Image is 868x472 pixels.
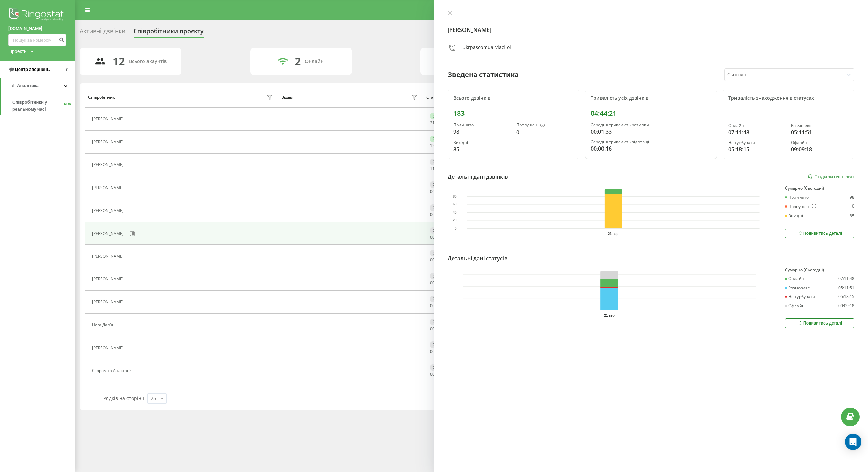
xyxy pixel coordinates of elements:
[608,232,619,236] text: 21 вер
[838,286,854,290] div: 05:11:51
[430,303,446,308] div: : :
[430,143,446,148] div: : :
[448,173,508,181] div: Детальні дані дзвінків
[785,294,815,299] div: Не турбувати
[453,123,511,127] div: Прийнято
[8,7,66,24] img: Ringostat logo
[430,296,452,302] div: Офлайн
[838,276,854,281] div: 07:11:48
[838,303,854,308] div: 09:09:18
[430,341,452,348] div: Офлайн
[305,59,324,64] div: Онлайн
[591,123,711,127] div: Середня тривалість розмови
[430,257,435,263] span: 00
[129,59,167,64] div: Всього акаунтів
[785,276,804,281] div: Онлайн
[103,395,146,401] span: Рядків на сторінці
[430,113,451,119] div: Онлайн
[151,395,156,402] div: 25
[88,95,115,100] div: Співробітник
[430,319,452,325] div: Офлайн
[430,204,452,211] div: Офлайн
[850,195,854,200] div: 98
[453,203,457,206] text: 60
[448,26,854,34] h4: [PERSON_NAME]
[785,186,854,191] div: Сумарно (Сьогодні)
[92,140,125,144] div: [PERSON_NAME]
[791,123,849,128] div: Розмовляє
[295,55,301,68] div: 2
[455,227,457,230] text: 0
[92,208,125,213] div: [PERSON_NAME]
[785,214,803,218] div: Вихідні
[92,254,125,259] div: [PERSON_NAME]
[113,55,125,68] div: 12
[850,214,854,218] div: 85
[15,67,50,72] span: Центр звернень
[791,128,849,136] div: 05:11:51
[797,320,842,326] div: Подивитись деталі
[430,181,452,188] div: Офлайн
[134,27,204,38] div: Співробітники проєкту
[430,120,435,126] span: 21
[453,127,511,136] div: 98
[728,123,786,128] div: Онлайн
[462,44,511,54] div: ukrpascomua_vlad_ol
[448,70,519,80] div: Зведена статистика
[791,140,849,145] div: Офлайн
[426,95,439,100] div: Статус
[453,219,457,222] text: 20
[728,140,786,145] div: Не турбувати
[12,99,64,113] span: Співробітники у реальному часі
[281,95,293,100] div: Відділ
[92,346,125,350] div: [PERSON_NAME]
[430,189,446,194] div: : :
[1,78,75,94] a: Аналiтика
[92,117,125,121] div: [PERSON_NAME]
[728,128,786,136] div: 07:11:48
[80,27,125,38] div: Активні дзвінки
[430,234,435,240] span: 00
[591,95,711,101] div: Тривалість усіх дзвінків
[591,144,711,153] div: 00:00:16
[728,95,849,101] div: Тривалість знаходження в статусах
[453,95,574,101] div: Всього дзвінків
[430,212,435,217] span: 00
[430,371,435,377] span: 00
[453,211,457,214] text: 40
[430,166,446,171] div: : :
[728,145,786,153] div: 05:18:15
[430,143,435,149] span: 12
[785,303,805,308] div: Офлайн
[8,34,66,46] input: Пошук за номером
[808,174,854,180] a: Подивитись звіт
[92,277,125,281] div: [PERSON_NAME]
[791,145,849,153] div: 09:09:18
[430,349,435,354] span: 00
[453,140,511,145] div: Вихідні
[430,280,435,286] span: 00
[430,166,435,172] span: 11
[430,349,446,354] div: : :
[845,434,861,450] div: Open Intercom Messenger
[430,327,446,331] div: : :
[92,231,125,236] div: [PERSON_NAME]
[852,204,854,209] div: 0
[12,96,75,115] a: Співробітники у реальному часіNEW
[453,109,574,117] div: 183
[785,286,810,290] div: Розмовляє
[430,159,452,165] div: Офлайн
[604,314,615,317] text: 21 вер
[797,231,842,236] div: Подивитись деталі
[92,368,134,373] div: Скоромна Анастасія
[8,25,66,32] a: [DOMAIN_NAME]
[430,258,446,262] div: : :
[430,235,446,240] div: : :
[92,162,125,167] div: [PERSON_NAME]
[453,195,457,198] text: 80
[591,109,711,117] div: 04:44:21
[430,273,452,279] div: Офлайн
[430,250,452,256] div: Офлайн
[17,83,39,88] span: Аналiтика
[785,229,854,238] button: Подивитись деталі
